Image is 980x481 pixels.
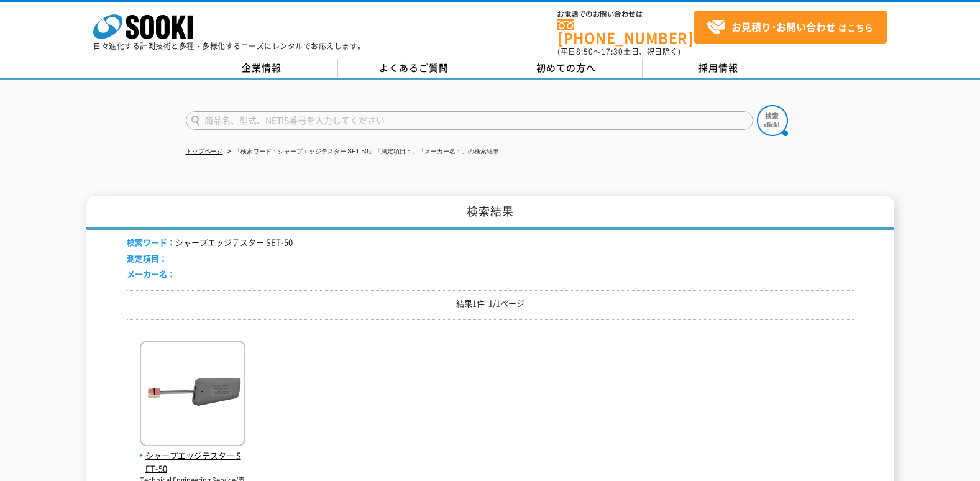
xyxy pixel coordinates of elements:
[140,449,245,475] span: シャープエッジテスター SET-50
[490,59,643,78] a: 初めての方へ
[557,11,694,18] span: お電話でのお問い合わせは
[127,268,175,280] span: メーカー名：
[140,436,245,475] a: シャープエッジテスター SET-50
[707,18,873,37] span: はこちら
[127,252,167,264] span: 測定項目：
[757,105,788,136] img: btn_search.png
[127,236,293,249] li: シャープエッジテスター SET-50
[338,59,490,78] a: よくあるご質問
[225,145,499,158] li: 「検索ワード：シャープエッジテスター SET-50」「測定項目：」「メーカー名：」の検索結果
[186,148,223,155] a: トップページ
[601,46,623,57] span: 17:30
[576,46,593,57] span: 8:50
[93,42,365,50] p: 日々進化する計測技術と多種・多様化するニーズにレンタルでお応えします。
[557,19,694,45] a: [PHONE_NUMBER]
[140,341,245,449] img: SET-50
[127,236,175,248] span: 検索ワード：
[557,46,680,57] span: (平日 ～ 土日、祝日除く)
[731,19,836,34] strong: お見積り･お問い合わせ
[643,59,795,78] a: 採用情報
[694,11,887,44] a: お見積り･お問い合わせはこちら
[536,61,596,75] span: 初めての方へ
[186,59,338,78] a: 企業情報
[86,196,894,230] h1: 検索結果
[127,297,854,310] p: 結果1件 1/1ページ
[186,111,753,130] input: 商品名、型式、NETIS番号を入力してください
